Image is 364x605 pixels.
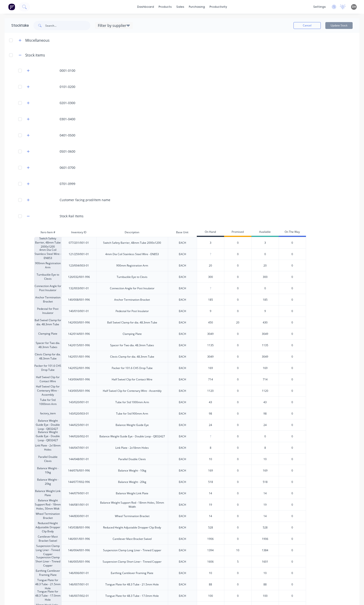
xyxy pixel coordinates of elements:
div: 140/010/001-01 [61,305,96,317]
div: 146/005/001-996 [61,556,96,567]
div: EACH [168,419,197,431]
div: 1906 [197,533,224,545]
div: 19 [251,499,279,510]
div: 0 [224,453,251,465]
div: Tongue Plate for 48.3 Tube - 21.5mm Hole [34,579,61,590]
div: Turnbuckle Eye to Clevis [96,271,168,282]
div: 0 [224,351,251,362]
div: Suspension Clamp Long Liner - Tinned Copper [34,544,61,556]
div: 0 [279,271,306,282]
div: 0 [224,579,251,590]
div: Ball Swivel Clamp for dia. 48.3mm Tube [96,317,168,328]
div: 1601 [251,556,279,567]
div: 185 [251,294,279,305]
div: 144/076/001-996 [61,465,96,476]
div: Balance Weight Link Plate [34,487,61,499]
div: 0 [224,476,251,487]
div: Base Unit [168,228,197,237]
div: 714 [197,374,224,385]
div: 0 [224,328,251,339]
div: 0 [279,476,306,487]
div: 0 [224,339,251,351]
div: Balance Weight Link Plate [96,487,168,499]
div: Connection Angle for Post Insulator [96,282,168,294]
div: Tube for Std 1000mm Arm [96,396,168,408]
div: 100 [251,590,279,601]
div: Earthing Cantilever Framing Plate [96,567,168,579]
div: 4mm Dia Coil Stainless Steel Wire - EN853 [96,248,168,260]
div: Suspension Clamp Long Liner - Tinned Copper [96,544,168,556]
div: 0 [224,362,251,374]
div: EACH [168,374,197,385]
div: 0 [224,522,251,533]
div: 14 [251,487,279,499]
a: dashboard [135,3,156,10]
div: On Hand [197,228,224,237]
div: 1384 [251,544,279,556]
div: EACH [168,339,197,351]
div: 10 [251,567,279,579]
div: 169 [197,362,224,374]
div: 5 [224,556,251,567]
div: 0 [279,374,306,385]
div: Half Swivel Clip for Contact Wire [34,374,61,385]
div: Wheel Termination Bracket [34,510,61,522]
div: 1606 [197,556,224,567]
div: 300 [251,271,279,282]
div: 3049 [251,351,279,362]
div: Suspension Clamp Short Liner - Tinned Copper [96,556,168,567]
div: 169 [251,362,279,374]
div: Tube for Std 1000mm Arm [34,396,61,408]
div: 0 [224,248,251,260]
div: 077/201/001-01 [61,237,96,248]
div: EACH [168,328,197,339]
div: Balance Weight - 20kg [96,476,168,487]
div: EACH [168,579,197,590]
div: 0 [279,533,306,544]
div: 24 [197,419,224,431]
div: 0 [279,408,306,419]
div: Switch Safety Barrier, 48mm Tube 2000x1200 [34,237,61,248]
div: 0 [279,556,306,567]
div: 3 [251,237,279,248]
div: 1135 [197,340,224,351]
div: products [156,3,174,10]
div: Balance Weight Support Rod - 18mm Holes, 50mm Width [96,499,168,510]
div: 518 [197,476,224,488]
div: 0 [224,271,251,282]
div: Stocktake [5,18,29,33]
div: 126/032/001-996 [61,271,96,282]
div: EACH [168,510,197,522]
div: settings [311,3,328,10]
div: Switch Safety Barrier, 48mm Tube 2000x1200 [96,237,168,248]
div: 144/079/001-01 [61,487,96,499]
div: 140/008/001-996 [61,294,96,305]
div: 528 [251,522,279,533]
div: Xero Item # [34,228,61,237]
div: Spacer for Two dia. 48.3mm Tubes [96,339,168,351]
div: 146/004/001-996 [61,544,96,556]
div: Tongue Plate for 48.3 Tube - 17.0mm Hole [96,590,168,601]
img: Factory [8,3,15,10]
div: 0 [224,567,251,579]
div: Half Swivel Clip for Contenary Wire - Assembly [34,385,61,396]
div: EACH [168,544,197,556]
div: 20 [197,260,224,271]
div: Balance Weight Support Rod - 18mm Holes, 50mm Widt [34,499,61,510]
div: 0 [279,442,306,453]
div: 169 [251,465,279,476]
div: 0 [224,237,251,248]
div: 0 [279,396,306,408]
div: 10 [197,454,224,465]
div: 3 [197,237,224,249]
div: Anchor Termination Bracket [34,294,61,305]
div: EACH [168,476,197,487]
div: EACH [168,590,197,601]
div: 0 [279,567,306,579]
div: 0 [279,431,306,442]
div: EACH [168,442,197,453]
div: EACH [168,305,197,317]
div: 0 [224,533,251,544]
div: 144/830/001-01 [61,510,96,522]
div: 144/025/001-01 [61,419,96,431]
